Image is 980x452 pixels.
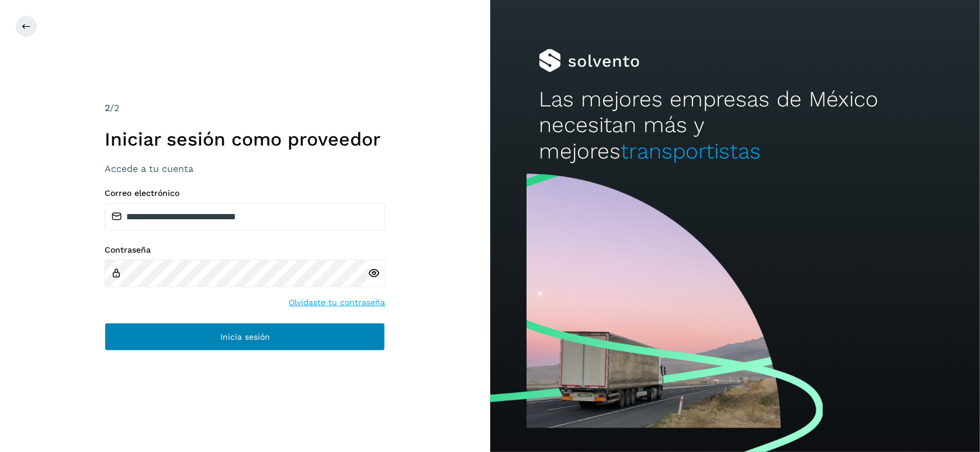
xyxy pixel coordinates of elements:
[539,87,931,164] h2: Las mejores empresas de México necesitan más y mejores
[289,296,385,309] a: Olvidaste tu contraseña
[105,128,385,150] h1: Iniciar sesión como proveedor
[105,163,385,174] h3: Accede a tu cuenta
[220,333,270,341] span: Inicia sesión
[621,139,761,164] span: transportistas
[105,101,385,115] div: /2
[105,188,385,198] label: Correo electrónico
[105,102,110,113] span: 2
[105,245,385,255] label: Contraseña
[105,323,385,351] button: Inicia sesión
